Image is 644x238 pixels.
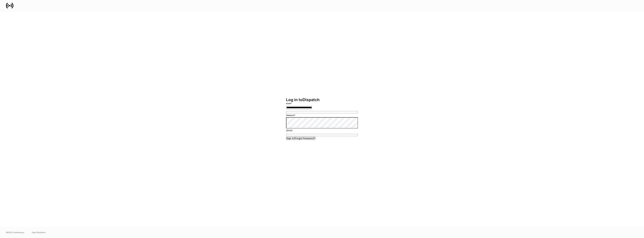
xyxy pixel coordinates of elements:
[286,102,292,105] h6: Email
[294,137,315,140] button: Forgot Password?
[286,137,295,140] button: Sign In
[286,98,358,102] h2: Log in to Dispatch
[295,137,315,140] div: Forgot Password?
[286,128,358,132] p: show
[286,137,294,140] div: Sign In
[32,231,46,234] a: Data Disclaimer
[6,231,24,234] span: © 2025 OneAdvisory
[286,113,295,117] h6: Password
